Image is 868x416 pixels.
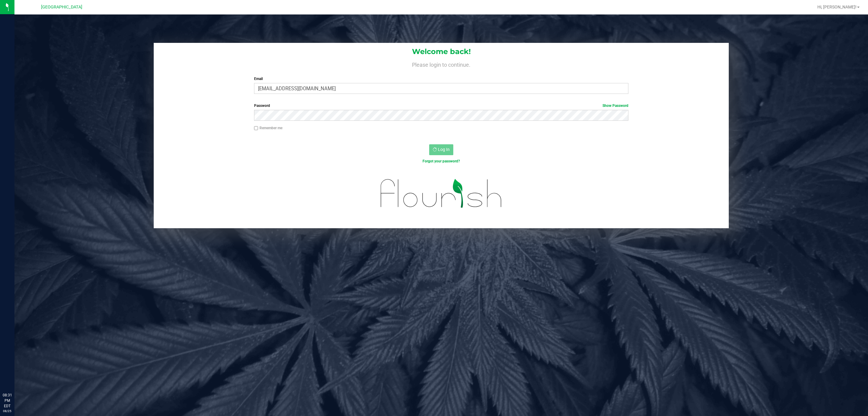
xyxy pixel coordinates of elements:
label: Email [254,76,628,82]
p: 08:31 PM EDT [3,392,12,409]
p: 08/25 [3,409,12,413]
span: Hi, [PERSON_NAME]! [817,5,857,9]
a: Forgot your password? [423,159,460,163]
span: [GEOGRAPHIC_DATA] [41,5,82,10]
button: Log In [429,144,453,155]
h1: Welcome back! [154,48,729,56]
span: Log In [438,147,450,152]
label: Remember me [254,125,282,131]
span: Password [254,104,270,108]
h4: Please login to continue. [154,60,729,68]
input: Remember me [254,126,258,130]
a: Show Password [602,104,628,108]
img: flourish_logo.svg [370,170,513,216]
